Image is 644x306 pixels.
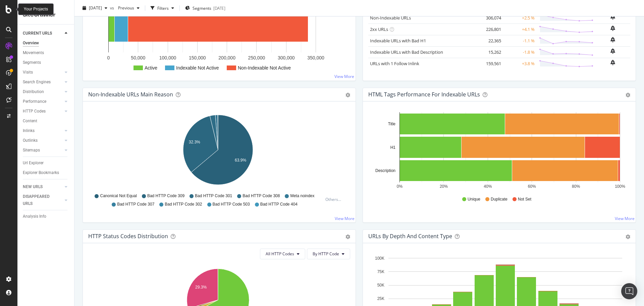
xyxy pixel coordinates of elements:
div: Content [23,118,37,125]
div: bell-plus [610,14,615,19]
a: Explorer Bookmarks [23,169,69,176]
span: Bad HTTP Code 301 [195,193,232,199]
a: Non-Indexable URLs [370,15,411,21]
div: bell-plus [610,60,615,65]
text: 350,000 [307,55,324,60]
div: Search Engines [23,79,51,86]
div: Filters [157,5,169,11]
div: gear [626,234,630,239]
div: Url Explorer [23,160,44,167]
span: Previous [115,5,134,11]
text: 200,000 [218,55,235,60]
a: Indexable URLs with Bad Description [370,49,443,55]
div: DISAPPEARED URLS [23,193,57,207]
div: Open Intercom Messenger [621,283,637,299]
td: +4.1 % [503,24,536,35]
div: Inlinks [23,127,35,134]
div: Distribution [23,88,44,95]
div: gear [345,234,350,239]
div: HTTP Status Codes Distribution [88,233,168,239]
div: Performance [23,98,46,105]
text: 60% [528,184,536,189]
text: 100% [615,184,625,189]
div: CURRENT URLS [23,30,52,37]
button: [DATE] [80,3,110,13]
text: 40% [484,184,492,189]
button: Filters [148,3,177,13]
div: Outlinks [23,137,38,144]
a: Performance [23,98,63,105]
div: gear [626,93,630,97]
div: HTML Tags Performance for Indexable URLs [368,91,480,98]
a: Search Engines [23,79,63,86]
text: 100K [375,256,384,261]
div: HTTP Codes [23,108,46,115]
div: Non-Indexable URLs Main Reason [88,91,173,98]
text: 300,000 [278,55,295,60]
a: Visits [23,69,63,76]
div: Overview [23,40,39,47]
a: HTTP Codes [23,108,63,115]
text: 100,000 [159,55,176,60]
div: Your Projects [24,6,48,12]
td: -1.8 % [503,46,536,58]
a: URLs with 1 Follow Inlink [370,60,419,67]
a: Analysis Info [23,213,69,220]
text: 50,000 [131,55,145,60]
span: 2025 Aug. 20th [89,5,102,11]
span: Canonical Not Equal [100,193,137,199]
span: Unique [468,196,480,202]
text: 50K [377,283,384,288]
span: By HTTP Code [313,251,339,257]
div: Visits [23,69,33,76]
span: Meta noindex [290,193,314,199]
div: Analysis Info [23,213,46,220]
text: 0 [107,55,110,60]
text: H1 [390,145,396,150]
a: Movements [23,49,69,56]
span: Bad HTTP Code 309 [147,193,184,199]
text: Description [375,168,395,173]
div: Explorer Bookmarks [23,169,59,176]
td: 306,074 [476,12,503,24]
text: 150,000 [189,55,206,60]
a: Outlinks [23,137,63,144]
div: URLs by Depth and Content Type [368,233,452,239]
text: 80% [572,184,580,189]
text: 63.9% [235,158,246,163]
div: Sitemaps [23,147,40,154]
div: NEW URLS [23,183,43,190]
td: 226,801 [476,24,503,35]
a: Overview [23,40,69,47]
div: bell-plus [610,37,615,42]
td: +2.5 % [503,12,536,24]
span: Segments [193,5,211,11]
text: 75K [377,269,384,274]
div: [DATE] [213,5,225,11]
text: 25K [377,296,384,301]
text: Non-Indexable Not Active [238,65,291,71]
a: View More [335,216,355,221]
td: 22,365 [476,35,503,46]
div: Segments [23,59,41,66]
div: Others... [325,196,344,202]
span: Bad HTTP Code 307 [117,202,154,207]
a: DISAPPEARED URLS [23,193,63,207]
div: Movements [23,49,44,56]
div: gear [345,93,350,97]
button: Segments[DATE] [182,3,228,13]
text: 32.3% [189,140,200,144]
button: Previous [115,3,142,13]
text: 0% [397,184,403,189]
span: Duplicate [491,196,507,202]
span: All HTTP Codes [266,251,294,257]
a: Sitemaps [23,147,63,154]
span: Bad HTTP Code 308 [243,193,280,199]
button: All HTTP Codes [260,249,305,259]
a: Indexable URLs with Bad H1 [370,38,426,44]
a: Url Explorer [23,160,69,167]
div: A chart. [368,112,628,190]
a: Inlinks [23,127,63,134]
td: +3.8 % [503,58,536,69]
a: View More [334,74,354,79]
